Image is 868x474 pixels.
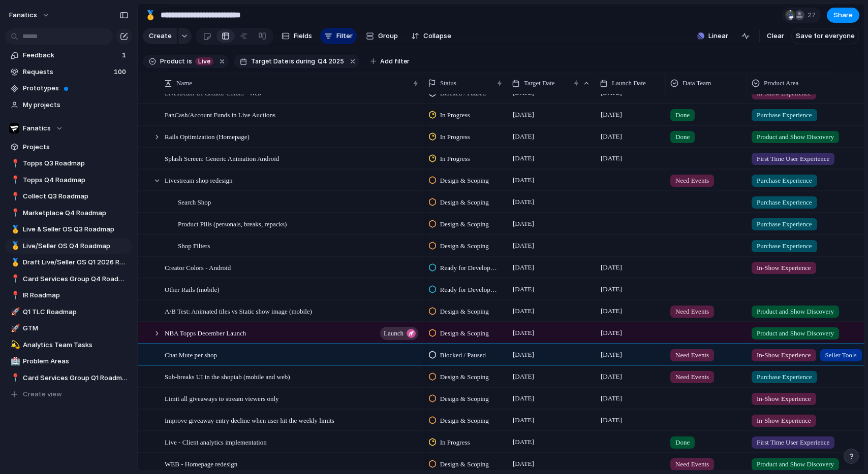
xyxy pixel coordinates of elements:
span: Improve giveaway entry decline when user hit the weekly limits [165,414,334,426]
span: Data Team [683,78,711,88]
button: fanatics [5,7,55,23]
span: Q1 TLC Roadmap [23,307,129,317]
span: Design & Scoping [440,328,489,338]
button: 🥇 [9,241,19,251]
span: [DATE] [598,261,625,274]
a: 🥇Live/Seller OS Q4 Roadmap [5,239,132,254]
span: [DATE] [510,392,537,404]
button: 📍 [9,274,19,284]
span: Need Events [675,350,709,360]
span: GTM [23,323,129,333]
span: 1 [122,50,128,60]
button: Fanatics [5,121,132,136]
span: A/B Test: Animated tiles vs Static show image (mobile) [165,305,312,317]
span: [DATE] [598,349,625,361]
div: 📍 [11,372,18,384]
span: Problem Areas [23,356,129,366]
span: Need Events [675,459,709,469]
span: [DATE] [510,436,537,448]
div: 🥇 [11,240,18,252]
button: Collapse [407,28,455,44]
span: [DATE] [598,130,625,143]
a: 📍Collect Q3 Roadmap [5,189,132,204]
div: 🥇 [145,8,156,22]
span: Linear [708,31,728,41]
span: [DATE] [598,327,625,339]
span: Create view [23,389,62,399]
a: 🚀GTM [5,321,132,336]
button: 📍 [9,158,19,168]
a: 📍Card Services Group Q4 Roadmap [5,272,132,287]
button: 🏥 [9,356,19,366]
span: [DATE] [510,196,537,208]
a: Projects [5,140,132,155]
span: Create [149,31,172,41]
span: In-Show Experience [757,263,811,273]
span: Collect Q3 Roadmap [23,191,129,201]
span: In Progress [440,110,470,120]
span: [DATE] [510,218,537,230]
a: 📍Topps Q4 Roadmap [5,173,132,188]
span: Feedback [23,50,119,60]
span: Product Area [764,78,798,88]
span: fanatics [9,10,37,20]
span: [DATE] [598,370,625,383]
span: Splash Screen: Generic Animation Android [165,152,279,164]
span: Product and Show Discovery [757,307,834,317]
span: [DATE] [598,305,625,317]
div: 🥇 [11,257,18,268]
span: FanCash/Account Funds in Live Auctions [165,109,275,120]
button: 📍 [9,191,19,201]
span: In-Show Experience [757,416,811,426]
span: Design & Scoping [440,241,489,251]
button: Filter [320,28,357,44]
span: Save for everyone [796,31,855,41]
span: Add filter [380,57,410,66]
span: Design & Scoping [440,459,489,469]
div: 🚀 [11,323,18,334]
span: [DATE] [510,240,537,252]
span: during [294,57,315,66]
span: Sub-breaks UI in the shoptab (mobile and web) [165,370,290,382]
div: 📍 [11,191,18,202]
span: [DATE] [510,414,537,426]
span: Share [833,10,853,20]
button: 🥇 [9,224,19,234]
span: Design & Scoping [440,372,489,382]
button: 💫 [9,340,19,350]
span: Product [160,57,185,66]
span: Design & Scoping [440,394,489,404]
span: Draft Live/Seller OS Q1 2026 Roadmap [23,257,129,267]
span: Purchase Experience [757,110,812,120]
span: Target Date [251,57,288,66]
span: Launch Date [612,78,646,88]
span: First Time User Experience [757,437,829,448]
span: Filter [336,31,353,41]
span: Blocked / Paused [440,350,486,360]
span: Marketplace Q4 Roadmap [23,208,129,218]
span: 100 [114,67,128,77]
span: Card Services Group Q1 Roadmap [23,373,129,383]
div: 🚀 [11,306,18,318]
span: Product Pills (personals, breaks, repacks) [178,218,287,229]
span: In-Show Experience [757,350,811,360]
span: Card Services Group Q4 Roadmap [23,274,129,284]
span: [DATE] [510,370,537,383]
span: [DATE] [510,261,537,274]
span: [DATE] [510,327,537,339]
a: 🥇Draft Live/Seller OS Q1 2026 Roadmap [5,255,132,270]
span: [DATE] [510,349,537,361]
span: In-Show Experience [757,394,811,404]
button: Q4 2025 [316,56,346,67]
span: Purchase Experience [757,176,812,186]
div: 📍Topps Q3 Roadmap [5,156,132,171]
span: Requests [23,67,111,77]
span: Limit all giveaways to stream viewers only [165,392,279,404]
a: 📍Marketplace Q4 Roadmap [5,206,132,221]
div: 💫Analytics Team Tasks [5,337,132,353]
button: Fields [277,28,316,44]
div: 🏥 [11,356,18,367]
span: Prototypes [23,83,129,93]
